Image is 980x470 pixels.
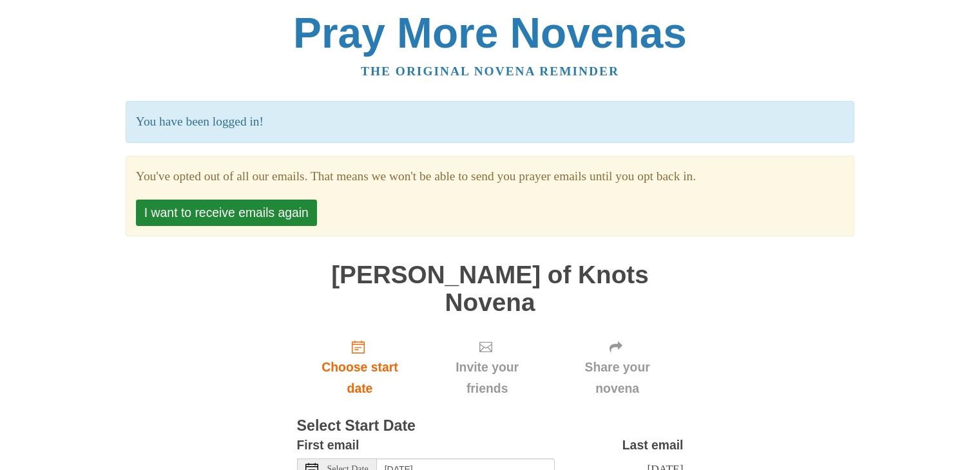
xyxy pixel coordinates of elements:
label: Last email [622,435,684,456]
div: Click "Next" to confirm your start date first. [423,329,551,406]
span: Invite your friends [436,357,538,399]
h3: Select Start Date [297,418,684,435]
label: First email [297,435,360,456]
a: Pray More Novenas [293,9,687,57]
div: Click "Next" to confirm your start date first. [552,329,684,406]
section: You've opted out of all our emails. That means we won't be able to send you prayer emails until y... [136,166,844,187]
p: You have been logged in! [126,101,854,143]
button: I want to receive emails again [136,200,317,226]
span: Choose start date [310,357,410,399]
h1: [PERSON_NAME] of Knots Novena [297,261,684,316]
a: Choose start date [297,329,423,406]
a: The original novena reminder [361,64,619,78]
span: Share your novena [564,357,671,399]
